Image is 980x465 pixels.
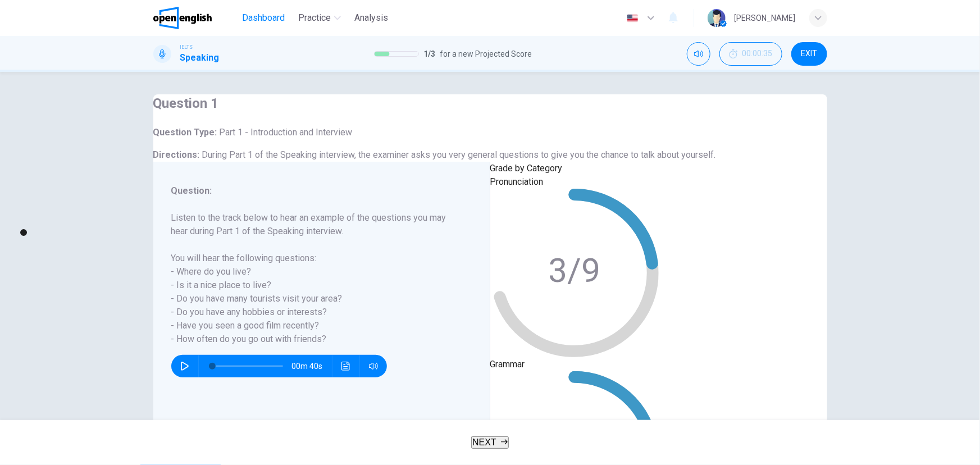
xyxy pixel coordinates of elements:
[153,148,716,162] h6: Directions :
[294,8,345,28] button: Practice
[238,8,289,28] button: Dashboard
[490,162,659,175] p: Grade by Category
[423,47,435,61] span: 1 / 3
[242,11,285,25] span: Dashboard
[719,42,782,66] div: Hide
[735,11,796,25] div: [PERSON_NAME]
[292,355,332,377] span: 00m 40s
[171,184,458,198] h6: Question :
[708,9,726,27] img: Profile picture
[180,51,220,65] h1: Speaking
[354,11,388,25] span: Analysis
[687,42,710,66] div: Mute
[548,250,600,290] text: 3/9
[350,8,393,28] button: Analysis
[153,126,716,139] h6: Question Type :
[719,42,782,66] button: 00:00:35
[471,436,509,449] button: NEXT
[180,43,193,51] span: IELTS
[298,11,331,25] span: Practice
[202,149,716,160] span: During Part 1 of the Speaking interview, the examiner asks you very general questions to give you...
[801,49,817,58] span: EXIT
[791,42,827,66] button: EXIT
[490,359,525,370] span: Grammar
[171,211,458,346] h6: Listen to the track below to hear an example of the questions you may hear during Part 1 of the S...
[626,14,640,22] img: en
[153,94,716,112] h4: Question 1
[153,7,212,29] img: OpenEnglish logo
[742,49,773,58] span: 00:00:35
[337,355,355,377] button: Click to see the audio transcription
[153,7,238,29] a: OpenEnglish logo
[440,47,532,61] span: for a new Projected Score
[217,127,353,138] span: Part 1 - Introduction and Interview
[490,176,544,187] span: Pronunciation
[472,437,496,447] span: NEXT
